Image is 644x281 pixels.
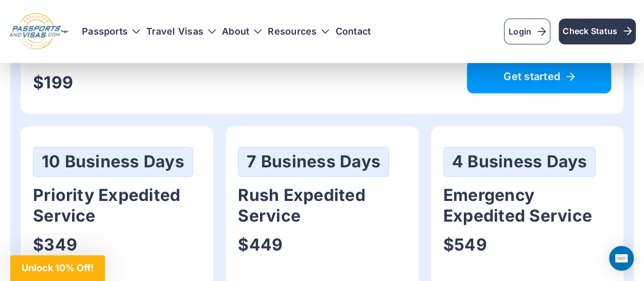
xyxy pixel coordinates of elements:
[509,25,546,38] span: Login
[443,235,487,255] span: $549
[10,255,105,281] div: Unlock 10% Off!
[33,72,73,92] span: $199
[238,235,283,255] span: $449
[33,235,77,255] span: $349
[559,19,636,44] a: Check Status
[504,19,550,44] a: Login
[8,12,69,51] img: Logo
[609,246,634,271] div: Open Intercom Messenger
[467,60,611,93] a: Get started
[268,26,329,37] h3: Resources
[222,26,249,37] a: About
[452,151,587,171] span: 4 Business Days
[22,262,94,273] span: Unlock 10% Off!
[563,25,632,37] span: Check Status
[42,151,184,171] span: 10 Business Days
[33,185,201,226] h3: Priority Expedited Service
[146,26,216,37] h3: Travel Visas
[238,185,406,226] h3: Rush Expedited Service
[335,26,371,37] a: Contact
[247,151,380,171] span: 7 Business Days
[480,71,598,82] span: Get started
[443,185,611,226] h3: Emergency Expedited Service
[82,26,140,37] h3: Passports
